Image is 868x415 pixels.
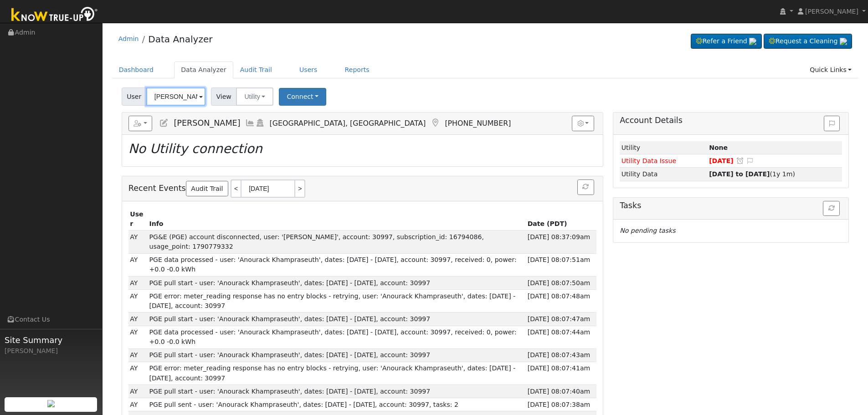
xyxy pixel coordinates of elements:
h5: Account Details [620,116,842,125]
td: Allanah Young [128,276,148,289]
td: PGE error: meter_reading response has no entry blocks - retrying, user: 'Anourack Khampraseuth', ... [148,362,526,384]
a: Users [293,61,324,78]
button: Issue History [824,116,840,131]
img: retrieve [749,38,756,45]
button: Utility [236,87,273,106]
span: [DATE] [709,157,734,164]
img: retrieve [47,400,55,407]
input: Select a User [146,87,205,106]
td: [DATE] 08:07:43am [526,348,596,362]
td: Allanah Young [128,290,148,313]
a: Map [430,118,440,128]
strong: ID: null, authorized: 05/23/25 [709,144,728,151]
a: Multi-Series Graph [245,118,255,128]
span: [PERSON_NAME] [805,8,858,15]
span: View [211,87,237,106]
span: [PHONE_NUMBER] [445,119,511,128]
td: PGE data processed - user: 'Anourack Khampraseuth', dates: [DATE] - [DATE], account: 30997, recei... [148,253,526,276]
td: [DATE] 08:07:50am [526,276,596,289]
td: PG&E (PGE) account disconnected, user: '[PERSON_NAME]', account: 30997, subscription_id: 16794086... [148,231,526,253]
span: Site Summary [5,334,98,346]
span: Utility Data Issue [621,157,676,164]
a: Data Analyzer [174,61,233,78]
h5: Recent Events [128,179,596,198]
td: Allanah Young [128,253,148,276]
td: PGE pull start - user: 'Anourack Khampraseuth', dates: [DATE] - [DATE], account: 30997 [148,385,526,398]
th: Date (PDT) [526,208,596,231]
span: [PERSON_NAME] [174,118,240,128]
a: Audit Trail [233,61,279,78]
td: [DATE] 08:37:09am [526,231,596,253]
td: [DATE] 08:07:40am [526,385,596,398]
a: Audit Trail [186,181,228,196]
span: User [122,87,147,106]
a: Quick Links [803,61,858,78]
a: > [295,179,305,198]
td: PGE error: meter_reading response has no entry blocks - retrying, user: 'Anourack Khampraseuth', ... [148,290,526,313]
img: retrieve [840,38,847,45]
td: Allanah Young [128,362,148,384]
a: Reports [338,61,376,78]
a: Data Analyzer [148,34,212,45]
td: [DATE] 08:07:47am [526,313,596,326]
button: Refresh [577,179,594,195]
td: Utility Data [620,168,707,181]
button: Connect [279,88,326,106]
span: (1y 1m) [709,170,795,178]
td: [DATE] 08:07:44am [526,326,596,348]
th: User [128,208,148,231]
a: Dashboard [112,61,161,78]
td: Allanah Young [128,313,148,326]
td: PGE pull start - user: 'Anourack Khampraseuth', dates: [DATE] - [DATE], account: 30997 [148,276,526,289]
td: Allanah Young [128,231,148,253]
i: No Utility connection [128,141,262,156]
td: Allanah Young [128,398,148,411]
i: Edit Issue [746,158,754,164]
td: Allanah Young [128,385,148,398]
div: [PERSON_NAME] [5,346,98,356]
a: Login As (last 05/23/2025 2:59:44 PM) [255,118,265,128]
td: [DATE] 08:07:51am [526,253,596,276]
td: PGE pull sent - user: 'Anourack Khampraseuth', dates: [DATE] - [DATE], account: 30997, tasks: 2 [148,398,526,411]
td: [DATE] 08:07:41am [526,362,596,384]
span: [GEOGRAPHIC_DATA], [GEOGRAPHIC_DATA] [270,119,426,128]
td: PGE pull start - user: 'Anourack Khampraseuth', dates: [DATE] - [DATE], account: 30997 [148,313,526,326]
h5: Tasks [620,201,842,210]
button: Refresh [823,201,840,216]
i: No pending tasks [620,227,675,234]
td: Utility [620,141,707,154]
a: Refer a Friend [691,34,762,49]
a: Edit User (30673) [159,118,169,128]
strong: [DATE] to [DATE] [709,170,770,178]
td: Allanah Young [128,326,148,348]
td: Allanah Young [128,348,148,362]
a: Request a Cleaning [764,34,852,49]
td: [DATE] 08:07:48am [526,290,596,313]
img: Know True-Up [7,5,103,26]
td: [DATE] 08:07:38am [526,398,596,411]
td: PGE data processed - user: 'Anourack Khampraseuth', dates: [DATE] - [DATE], account: 30997, recei... [148,326,526,348]
a: < [231,179,241,198]
a: Admin [118,35,139,42]
a: Snooze this issue [736,157,744,164]
td: PGE pull start - user: 'Anourack Khampraseuth', dates: [DATE] - [DATE], account: 30997 [148,348,526,362]
th: Info [148,208,526,231]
